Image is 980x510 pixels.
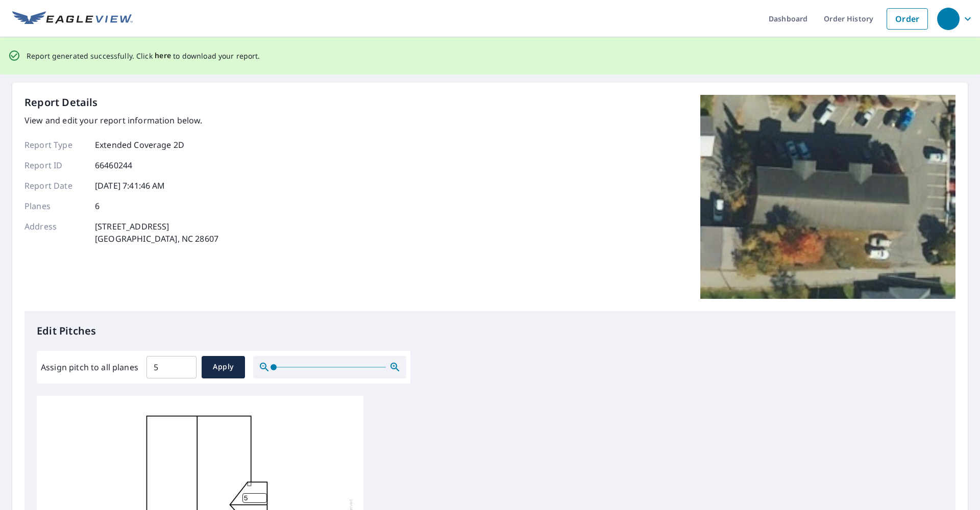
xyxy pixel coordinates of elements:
[700,95,955,299] img: Top image
[887,8,928,30] a: Order
[95,159,132,171] p: 66460244
[24,159,86,171] p: Report ID
[12,11,133,27] img: EV Logo
[27,49,260,62] p: Report generated successfully. Click to download your report.
[41,361,138,373] label: Assign pitch to all planes
[24,180,86,192] p: Report Date
[146,353,197,381] input: 00.0
[24,95,98,110] p: Report Details
[95,139,184,151] p: Extended Coverage 2D
[24,220,86,245] p: Address
[37,323,943,339] p: Edit Pitches
[202,356,245,378] button: Apply
[95,180,165,192] p: [DATE] 7:41:46 AM
[24,200,86,212] p: Planes
[155,49,171,62] button: here
[24,114,218,126] p: View and edit your report information below.
[210,361,237,373] span: Apply
[95,200,100,212] p: 6
[24,139,86,151] p: Report Type
[95,220,218,245] p: [STREET_ADDRESS] [GEOGRAPHIC_DATA], NC 28607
